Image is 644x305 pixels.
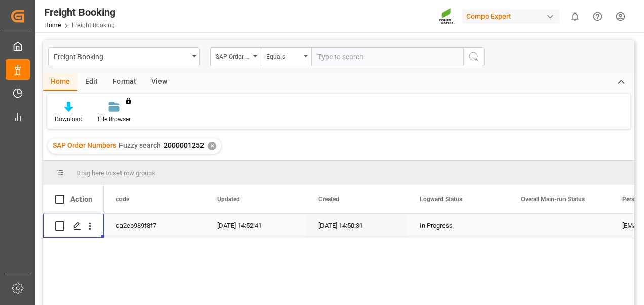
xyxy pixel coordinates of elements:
div: Equals [266,50,301,61]
div: Home [43,73,77,91]
span: Created [318,196,339,203]
button: Help Center [586,5,609,28]
button: open menu [261,47,311,66]
img: Screenshot%202023-09-29%20at%2010.02.21.png_1712312052.png [439,8,455,25]
div: Press SPACE to select this row. [43,214,104,238]
button: open menu [48,47,200,66]
span: Drag here to set row groups [76,169,155,177]
div: ✕ [208,142,216,150]
div: Freight Booking [54,50,189,62]
div: Action [70,195,92,204]
div: [DATE] 14:50:31 [306,214,408,238]
span: SAP Order Numbers [53,141,116,149]
input: Type to search [311,47,463,66]
div: Format [105,73,144,91]
span: Logward Status [420,196,462,203]
div: [DATE] 14:52:41 [205,214,306,238]
div: Compo Expert [462,9,559,24]
div: View [144,73,175,91]
button: open menu [210,47,261,66]
a: Home [44,22,61,29]
div: Download [55,115,83,124]
div: SAP Order Numbers [216,50,250,61]
span: Fuzzy search [119,141,161,149]
span: Updated [217,196,240,203]
div: ca2eb989f8f7 [104,214,205,238]
button: search button [463,47,485,66]
div: Freight Booking [44,5,115,20]
span: code [116,196,129,203]
span: Overall Main-run Status [521,196,585,203]
button: show 0 new notifications [563,5,586,28]
span: 2000001252 [164,141,204,149]
div: In Progress [420,214,497,238]
div: Edit [77,73,105,91]
button: Compo Expert [462,7,563,26]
